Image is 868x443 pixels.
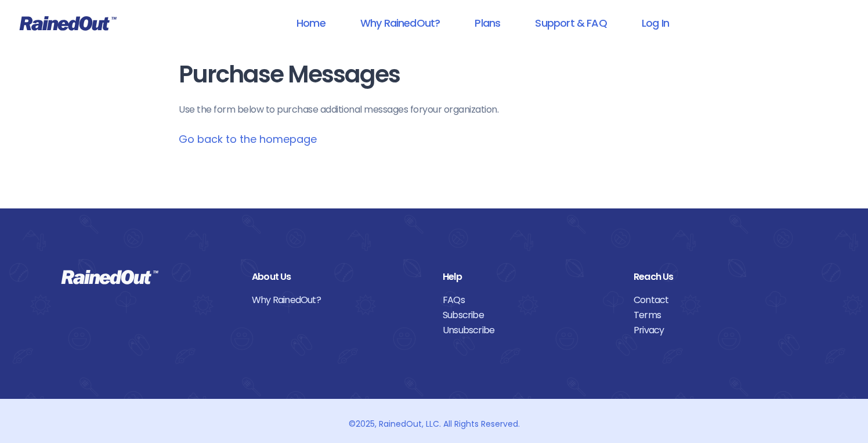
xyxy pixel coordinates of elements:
div: Help [443,269,616,284]
a: Plans [460,10,515,36]
a: FAQs [443,293,616,308]
a: Home [281,10,341,36]
a: Why RainedOut? [252,293,425,308]
a: Terms [634,308,807,323]
a: Log In [627,10,684,36]
a: Why RainedOut? [345,10,455,36]
div: Reach Us [634,269,807,284]
a: Subscribe [443,308,616,323]
a: Privacy [634,323,807,338]
a: Unsubscribe [443,323,616,338]
div: About Us [252,269,425,284]
a: Go back to the homepage [179,132,317,146]
a: Support & FAQ [520,10,621,36]
p: Use the form below to purchase additional messages for your organization . [179,103,689,117]
h1: Purchase Messages [179,62,689,88]
a: Contact [634,293,807,308]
